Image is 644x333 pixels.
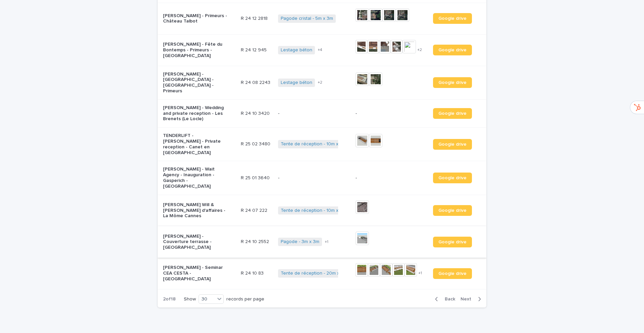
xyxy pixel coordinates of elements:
p: R 25 02 3480 [241,140,272,147]
span: Google drive [438,271,467,276]
a: Pagode - 3m x 3m [281,239,319,245]
span: Google drive [438,48,467,52]
p: [PERSON_NAME] - Wedding and private reception - Les Brenets (Le Locle) [163,105,230,122]
tr: [PERSON_NAME] - Wedding and private reception - Les Brenets (Le Locle)R 24 10 3420R 24 10 3420 --... [158,99,486,127]
a: Google drive [433,45,472,55]
p: TENDERLIFT - [PERSON_NAME] - Private reception - Canet en [GEOGRAPHIC_DATA] [163,133,230,155]
a: Google drive [433,268,472,279]
span: Google drive [438,16,467,21]
tr: [PERSON_NAME] - [GEOGRAPHIC_DATA] - [GEOGRAPHIC_DATA] - PrimeursR 24 08 2243R 24 08 2243 Lestage ... [158,66,486,99]
a: Google drive [433,173,472,183]
span: Next [461,297,475,301]
span: Google drive [438,240,467,244]
tr: [PERSON_NAME] - Primeurs - Château TalbotR 24 12 2818R 24 12 2818 Pagode cristal - 5m x 3m Google... [158,3,486,35]
p: R 24 10 3420 [241,109,271,116]
span: + 1 [418,271,422,275]
span: Google drive [438,208,467,213]
p: - [278,175,345,181]
tr: [PERSON_NAME] - Fête du Bontemps - Primeurs - [GEOGRAPHIC_DATA]R 24 12 945R 24 12 945 Lestage bét... [158,34,486,66]
p: [PERSON_NAME] Will & [PERSON_NAME] d'affaires - La Môme Cannes [163,202,230,219]
a: Google drive [433,237,472,247]
span: Back [441,297,455,301]
tr: [PERSON_NAME] Will & [PERSON_NAME] d'affaires - La Môme CannesR 24 07 222R 24 07 222 Tente de réc... [158,195,486,226]
span: + 2 [318,81,322,85]
span: Google drive [438,142,467,147]
tr: [PERSON_NAME] - Wait Agency - Inauguration - Gasperich - [GEOGRAPHIC_DATA]R 25 01 3640R 25 01 364... [158,161,486,195]
p: - [356,111,423,116]
p: R 24 10 2552 [241,238,270,245]
p: - [356,175,423,181]
a: Google drive [433,205,472,216]
p: records per page [226,296,264,302]
a: Pagode cristal - 5m x 3m [281,16,333,21]
p: R 24 12 945 [241,46,268,53]
a: Lestage béton [281,47,312,53]
p: R 24 08 2243 [241,79,272,86]
p: [PERSON_NAME] - Wait Agency - Inauguration - Gasperich - [GEOGRAPHIC_DATA] [163,166,230,189]
span: Google drive [438,80,467,85]
tr: TENDERLIFT - [PERSON_NAME] - Private reception - Canet en [GEOGRAPHIC_DATA]R 25 02 3480R 25 02 34... [158,128,486,161]
a: Tente de réception - 10m x 20m [281,208,349,213]
p: Show [184,296,196,302]
span: Google drive [438,111,467,116]
span: + 2 [417,48,422,52]
button: Back [430,296,458,302]
p: [PERSON_NAME] - Couverture terrasse - [GEOGRAPHIC_DATA] [163,234,230,250]
a: Lestage béton [281,80,312,86]
a: Google drive [433,108,472,119]
a: Tente de réception - 10m x 25m [281,141,349,147]
p: R 24 10 83 [241,269,265,276]
p: - [278,111,345,116]
div: 30 [199,296,215,303]
a: Google drive [433,13,472,24]
tr: [PERSON_NAME] - Seminar CEA CESTA - [GEOGRAPHIC_DATA]R 24 10 83R 24 10 83 Tente de réception - 20... [158,258,486,289]
p: R 24 07 222 [241,206,269,213]
p: [PERSON_NAME] - Fête du Bontemps - Primeurs - [GEOGRAPHIC_DATA] [163,42,230,58]
span: + 4 [318,48,322,52]
span: + 1 [325,240,328,244]
p: [PERSON_NAME] - Seminar CEA CESTA - [GEOGRAPHIC_DATA] [163,265,230,282]
a: Google drive [433,139,472,150]
a: Tente de réception - 20m x 40m [281,271,351,276]
p: R 25 01 3640 [241,174,271,181]
a: Google drive [433,77,472,88]
tr: [PERSON_NAME] - Couverture terrasse - [GEOGRAPHIC_DATA]R 24 10 2552R 24 10 2552 Pagode - 3m x 3m ... [158,226,486,258]
p: [PERSON_NAME] - Primeurs - Château Talbot [163,13,230,25]
p: [PERSON_NAME] - [GEOGRAPHIC_DATA] - [GEOGRAPHIC_DATA] - Primeurs [163,72,230,94]
p: 2 of 18 [158,291,181,307]
button: Next [458,296,486,302]
span: Google drive [438,176,467,180]
p: R 24 12 2818 [241,14,269,21]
